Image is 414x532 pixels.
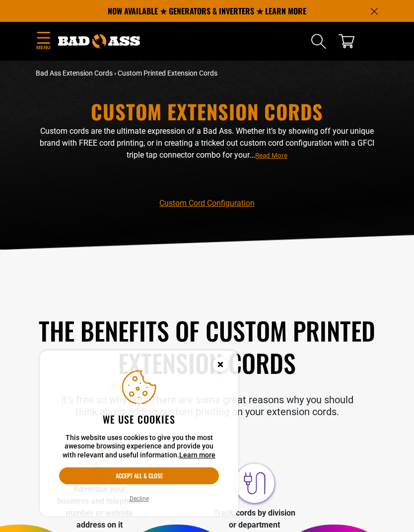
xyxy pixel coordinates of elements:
[58,34,140,48] img: Bad Ass Extension Cords
[40,351,238,517] aside: Cookie Consent
[231,460,278,507] img: Track
[114,69,116,77] span: ›
[255,152,287,159] span: Read More
[179,451,215,459] a: Learn more
[212,507,298,531] p: Track cords by division or department
[59,467,219,484] button: Accept all & close
[36,101,378,121] h1: Custom Extension Cords
[36,394,378,418] p: It’s free so why not? There are some great reasons why you should think about adding custom print...
[59,413,219,426] h2: We use cookies
[36,314,378,379] h2: The Benefits of Custom Printed Extension Cords
[36,68,378,79] nav: breadcrumbs
[36,125,378,161] p: Custom cords are the ultimate expression of a Bad Ass. Whether it’s by showing off your unique br...
[36,44,51,51] span: Menu
[59,434,219,460] p: This website uses cookies to give you the most awesome browsing experience and provide you with r...
[36,30,51,53] summary: Menu
[159,198,255,208] a: Custom Cord Configuration
[127,494,152,504] button: Decline
[57,483,142,531] p: Advertise your business and telephone number or website address on it
[36,69,113,77] a: Bad Ass Extension Cords
[118,69,217,77] span: Custom Printed Extension Cords
[311,33,327,49] summary: Search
